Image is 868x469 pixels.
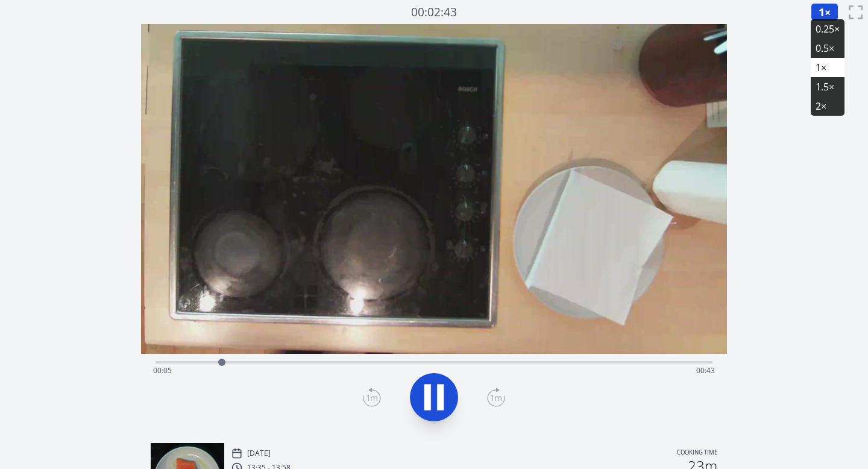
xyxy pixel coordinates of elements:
p: [DATE] [247,449,271,458]
span: 00:43 [696,365,715,376]
p: Cooking time [677,448,717,459]
li: 1× [811,58,844,77]
span: 1 [819,5,825,19]
li: 0.25× [811,19,844,39]
li: 0.5× [811,39,844,58]
button: 1× [811,3,838,21]
li: 1.5× [811,77,844,96]
li: 2× [811,96,844,116]
span: 00:05 [153,365,172,376]
a: 00:02:43 [411,4,457,21]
